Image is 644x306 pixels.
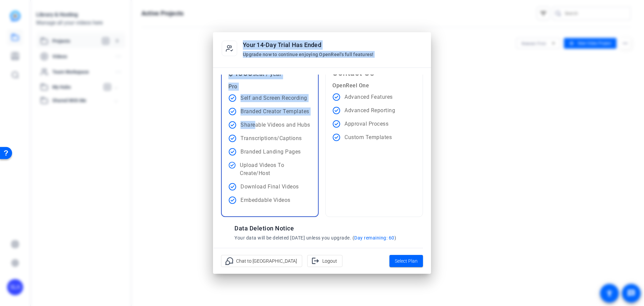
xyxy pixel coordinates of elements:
[240,148,301,156] p: Branded Landing Pages
[344,120,388,128] p: Approval Process
[240,94,307,102] p: Self and Screen Recording
[395,257,418,265] span: Select Plan
[236,255,297,267] span: Chat to [GEOGRAPHIC_DATA]
[344,133,392,141] p: Custom Templates
[344,93,393,101] p: Advanced Features
[322,255,337,267] span: Logout
[243,51,374,58] p: Upgrade now to continue enjoying OpenReel's full features!
[240,161,311,177] p: Upload Videos To Create/Host
[240,107,309,116] p: Branded Creator Templates
[307,255,342,267] button: Logout
[221,255,302,267] button: Chat to [GEOGRAPHIC_DATA]
[344,106,395,115] p: Advanced Reporting
[234,224,410,233] h2: Data Deletion Notice
[240,196,290,204] p: Embeddable Videos
[354,235,394,241] span: Day remaining: 60
[228,83,281,91] p: Pro
[240,121,310,129] p: Shareable Videos and Hubs
[332,82,374,90] p: OpenReel One
[243,40,321,50] h2: Your 14-Day Trial Has Ended
[234,234,410,241] p: Your data will be deleted [DATE] unless you upgrade. ( )
[311,257,320,265] mat-icon: logout
[240,183,299,191] p: Download Final Videos
[389,255,423,267] button: Select Plan
[240,134,302,142] p: Transcriptions/Captions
